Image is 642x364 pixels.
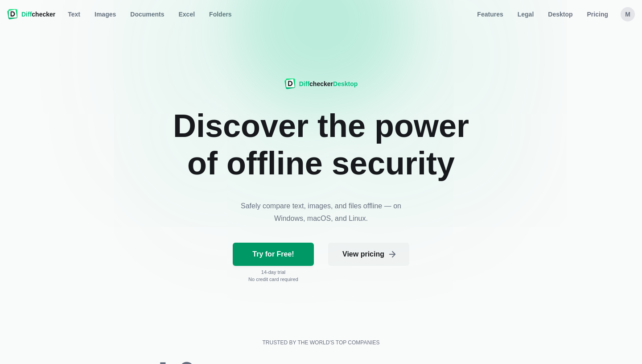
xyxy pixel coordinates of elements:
a: Features [472,7,508,21]
h2: Trusted by the world's top companies [262,339,379,346]
a: Legal [512,7,539,21]
a: Diffchecker [7,7,55,21]
span: Excel [177,10,197,19]
button: m [621,7,635,21]
span: Images [93,10,118,19]
span: Try for Free! [251,250,296,259]
a: Desktop [543,7,578,21]
span: Features [475,10,505,19]
span: Folders [207,10,234,19]
span: View pricing [341,250,386,259]
span: Documents [128,10,166,19]
p: Safely compare text, images, and files offline — on Windows, macOS, and Linux. [240,200,402,225]
span: Legal [516,10,536,19]
a: Excel [173,7,201,21]
span: checker [21,10,55,19]
img: Diffchecker logo [7,9,18,20]
span: Pricing [585,10,610,19]
span: Diff [21,11,32,18]
span: Desktop [546,10,574,19]
p: 14 -day trial [248,269,298,275]
img: Diffchecker logo [284,79,296,89]
span: Text [66,10,82,19]
button: Folders [204,7,237,21]
a: Pricing [582,7,613,21]
a: Images [89,7,121,21]
a: Documents [125,7,169,21]
p: No credit card required [248,277,298,282]
div: checker [299,79,358,88]
a: Text [62,7,86,21]
span: Diff [299,80,309,87]
a: Try for Free! [233,243,314,266]
h1: Discover the power of offline security [156,107,486,182]
a: View pricing [328,243,409,266]
span: Desktop [333,80,358,87]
